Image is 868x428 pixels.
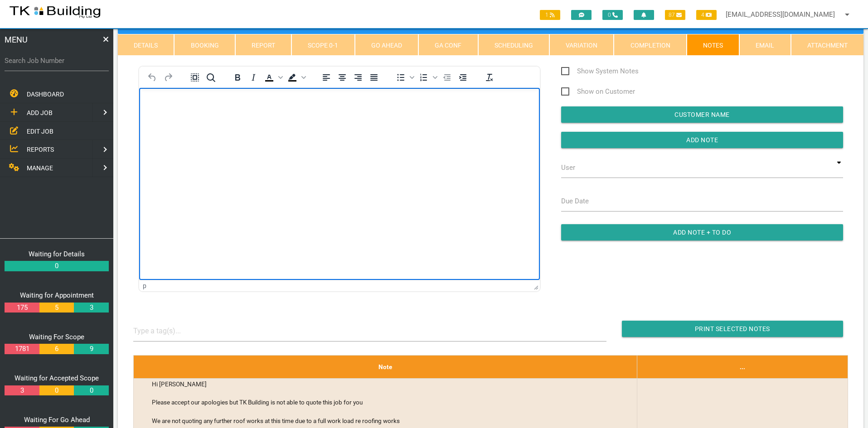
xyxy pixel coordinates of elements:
[602,10,623,20] span: 0
[549,34,614,56] a: Variation
[24,416,90,424] a: Waiting For Go Ahead
[27,146,54,153] span: REPORTS
[133,321,201,341] input: Type a tag(s)...
[687,34,739,56] a: Notes
[335,71,350,84] button: Align center
[29,333,84,341] a: Waiting For Scope
[285,71,307,84] div: Background color Black
[5,261,109,271] a: 0
[139,88,540,280] iframe: Rich Text Area
[152,416,601,425] div: We are not quoting any further roof works at this time due to a full work load re roofing works
[561,106,843,123] input: Customer Name
[5,303,39,313] a: 175
[540,10,560,20] span: 1
[478,34,549,56] a: Scheduling
[366,71,382,84] button: Justify
[791,34,863,56] a: Attachment
[118,34,174,56] a: Details
[319,71,334,84] button: Align left
[561,132,843,148] input: Add Note
[74,303,108,313] a: 3
[187,71,203,84] button: Select all
[291,34,354,56] a: Scope 0-1
[482,71,497,84] button: Clear formatting
[5,385,39,396] a: 3
[235,34,291,56] a: Report
[203,71,218,84] button: Find and replace
[9,5,101,19] img: s3file
[696,10,717,20] span: 4
[614,34,686,56] a: Completion
[418,34,478,56] a: GA Conf
[27,91,64,98] span: DASHBOARD
[561,86,635,97] span: Show on Customer
[27,164,53,172] span: MANAGE
[39,344,74,354] a: 6
[27,109,53,116] span: ADD JOB
[665,10,685,20] span: 87
[355,34,418,56] a: Go Ahead
[29,250,85,258] a: Waiting for Details
[622,321,843,337] input: Print Selected Notes
[133,355,637,378] th: Note
[5,56,109,66] label: Search Job Number
[739,34,790,56] a: Email
[74,344,108,354] a: 9
[160,71,176,84] button: Redo
[350,71,366,84] button: Align right
[439,71,455,84] button: Decrease indent
[246,71,261,84] button: Italic
[15,374,99,382] a: Waiting for Accepted Scope
[230,71,245,84] button: Bold
[39,385,74,396] a: 0
[27,127,53,135] span: EDIT JOB
[416,71,439,84] div: Numbered list
[561,66,639,77] span: Show System Notes
[534,282,538,290] div: Press the Up and Down arrow keys to resize the editor.
[5,344,39,354] a: 1781
[152,380,601,389] div: Hi [PERSON_NAME]
[262,71,284,84] div: Text color Black
[5,34,28,46] span: MENU
[145,71,160,84] button: Undo
[74,385,108,396] a: 0
[152,398,601,407] div: Please accept our apologies but TK Building is not able to quote this job for you
[455,71,470,84] button: Increase indent
[393,71,416,84] div: Bullet list
[20,291,94,299] a: Waiting for Appointment
[561,196,589,207] label: Due Date
[143,282,146,289] div: p
[174,34,235,56] a: Booking
[39,303,74,313] a: 5
[637,355,848,378] th: ...
[561,224,843,240] input: Add Note + To Do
